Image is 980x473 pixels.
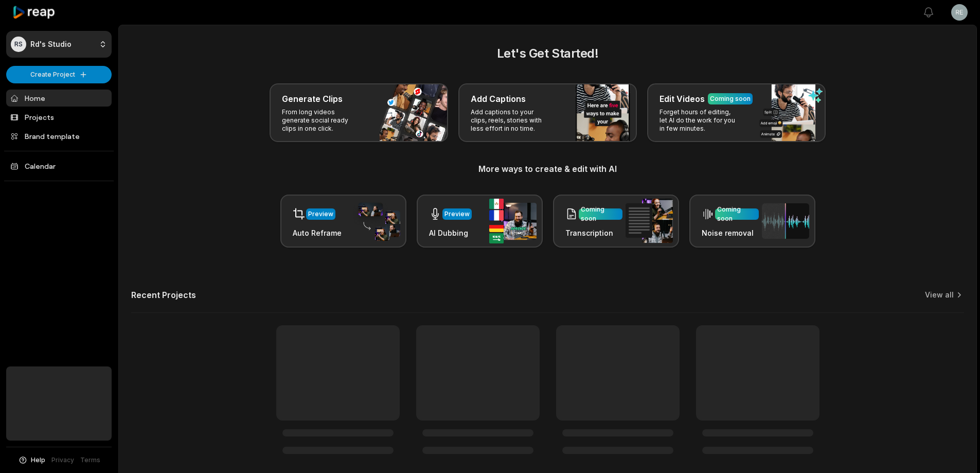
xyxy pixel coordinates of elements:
h3: Generate Clips [282,93,343,105]
a: Home [6,90,112,107]
h3: AI Dubbing [429,227,472,238]
div: Coming soon [581,205,620,223]
button: Create Project [6,66,112,83]
h3: Edit Videos [660,93,705,105]
h3: Auto Reframe [293,227,342,238]
div: Coming soon [710,94,751,103]
h3: More ways to create & edit with AI [131,163,964,175]
h2: Let's Get Started! [131,44,964,63]
div: RS [11,37,26,52]
img: auto_reframe.png [353,201,400,241]
div: Preview [308,209,333,219]
p: From long videos generate social ready clips in one click. [282,108,362,133]
a: Projects [6,109,112,126]
span: Help [31,456,45,465]
a: Calendar [6,157,112,174]
img: transcription.png [626,199,673,243]
img: ai_dubbing.png [489,199,537,243]
h3: Noise removal [702,227,759,238]
a: Brand template [6,128,112,145]
img: noise_removal.png [762,203,809,239]
p: Forget hours of editing, let AI do the work for you in few minutes. [660,108,739,133]
div: Preview [444,209,470,219]
a: View all [925,290,954,300]
h3: Add Captions [471,93,526,105]
button: Help [18,456,45,465]
p: Add captions to your clips, reels, stories with less effort in no time. [471,108,550,133]
h3: Transcription [565,227,622,238]
div: Coming soon [717,205,757,223]
a: Terms [80,456,100,465]
a: Privacy [51,456,74,465]
h2: Recent Projects [131,290,196,300]
p: Rd's Studio [30,40,72,49]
